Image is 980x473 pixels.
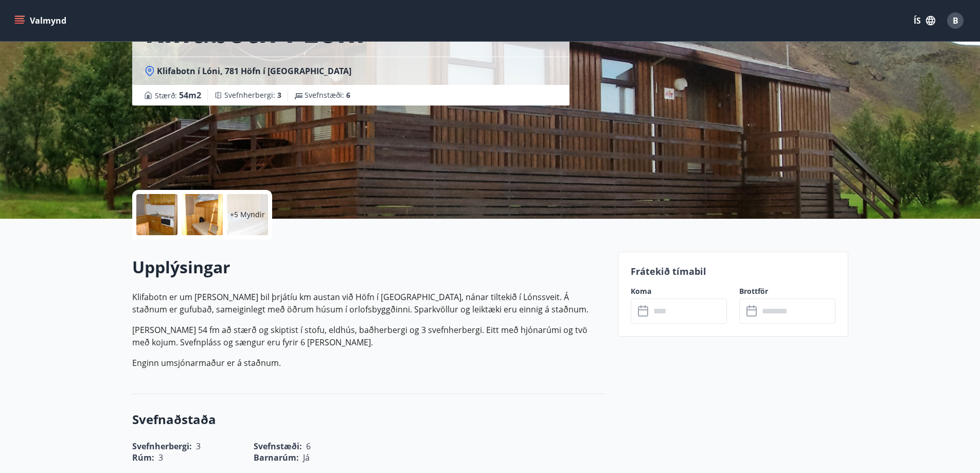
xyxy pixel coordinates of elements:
[132,452,154,463] span: Rúm :
[230,209,265,220] p: +5 Myndir
[953,15,958,26] span: B
[305,90,350,100] span: Svefnstæði :
[155,89,201,101] span: Stærð :
[157,65,351,77] span: Klifabotn í Lóni, 781 Höfn í [GEOGRAPHIC_DATA]
[132,357,605,369] p: Enginn umsjónarmaður er á staðnum.
[132,256,605,278] h2: Upplýsingar
[132,411,605,428] h3: Svefnaðstaða
[908,11,941,30] button: ÍS
[179,90,201,101] span: 54 m2
[739,286,835,296] label: Brottför
[224,90,281,100] span: Svefnherbergi :
[12,11,70,30] button: menu
[631,265,835,278] p: Frátekið tímabil
[303,452,310,463] span: Já
[943,8,968,33] button: B
[346,90,350,100] span: 6
[277,90,281,100] span: 3
[631,286,727,296] label: Koma
[254,452,299,463] span: Barnarúm :
[132,291,605,316] p: Klifabotn er um [PERSON_NAME] bil þrjátíu km austan við Höfn í [GEOGRAPHIC_DATA], nánar tiltekið ...
[132,324,605,348] p: [PERSON_NAME] 54 fm að stærð og skiptist í stofu, eldhús, baðherbergi og 3 svefnherbergi. Eitt me...
[158,452,163,463] span: 3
